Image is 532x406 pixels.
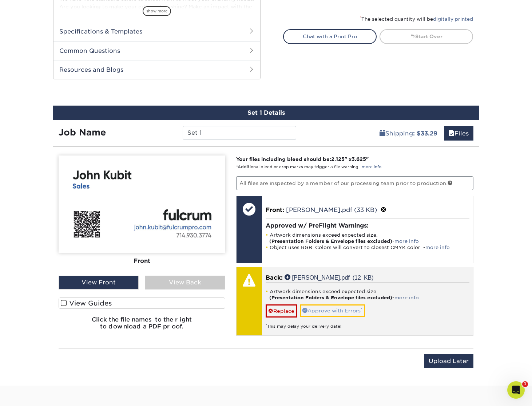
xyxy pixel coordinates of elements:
h6: Click the file names to the right to download a PDF proof. [59,316,225,336]
div: Set 1 Details [53,106,479,120]
h2: Resources and Blogs [53,60,260,79]
span: Front: [266,206,284,213]
div: View Front [59,276,139,289]
h2: Common Questions [53,41,260,60]
a: more info [362,165,381,169]
strong: (Presentation Folders & Envelope files excluded) [269,239,392,244]
a: more info [425,245,450,250]
li: Artwork dimensions exceed expected size. - [266,232,470,244]
div: This may delay your delivery date! [266,318,470,330]
a: [PERSON_NAME].pdf (12 KB) [285,274,374,280]
span: files [449,130,454,137]
strong: Job Name [59,127,106,138]
a: Shipping: $33.29 [375,126,442,141]
iframe: Google Customer Reviews [2,384,62,403]
small: The selected quantity will be [360,16,473,22]
strong: Your files including bleed should be: " x " [236,156,369,162]
li: Artwork dimensions exceed expected size. - [266,288,470,301]
li: Object uses RGB. Colors will convert to closest CMYK color. - [266,244,470,251]
a: Approve with Errors* [300,304,365,317]
strong: (Presentation Folders & Envelope files excluded) [269,295,392,300]
a: digitally printed [433,16,473,22]
h2: Specifications & Templates [53,22,260,41]
span: show more [143,6,171,16]
a: more info [394,295,419,300]
iframe: Intercom live chat [507,381,525,399]
p: All files are inspected by a member of our processing team prior to production. [236,176,474,190]
input: Upload Later [424,354,473,368]
a: Chat with a Print Pro [283,29,377,44]
span: 2.125 [331,156,345,162]
div: View Back [145,276,225,289]
a: Start Over [380,29,473,44]
b: : $33.29 [413,130,437,137]
span: shipping [380,130,385,137]
a: [PERSON_NAME].pdf (33 KB) [286,206,377,213]
span: 1 [522,381,528,387]
span: Back: [266,274,283,281]
label: View Guides [59,297,225,309]
span: 3.625 [352,156,366,162]
small: *Additional bleed or crop marks may trigger a file warning – [236,165,381,169]
input: Enter a job name [183,126,296,140]
a: Replace [266,304,297,317]
a: Files [444,126,473,141]
div: Front [59,253,225,269]
h4: Approved w/ PreFlight Warnings: [266,222,470,229]
a: more info [394,239,419,244]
